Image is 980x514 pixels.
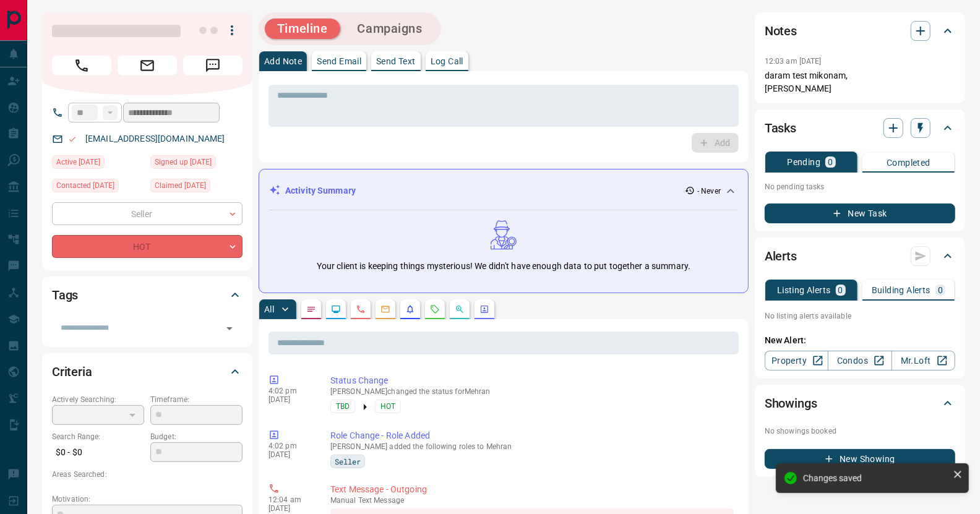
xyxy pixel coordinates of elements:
[269,450,312,459] p: [DATE]
[52,431,144,442] p: Search Range:
[52,362,92,382] h2: Criteria
[765,311,955,322] p: No listing alerts available
[330,496,734,505] p: Text Message
[345,19,435,39] button: Campaigns
[430,304,440,314] svg: Requests
[431,57,463,66] p: Log Call
[183,56,243,75] span: Message
[765,334,955,347] p: New Alert:
[777,286,831,294] p: Listing Alerts
[356,304,366,314] svg: Calls
[52,285,78,305] h2: Tags
[269,504,312,513] p: [DATE]
[765,388,955,418] div: Showings
[285,184,356,197] p: Activity Summary
[317,57,361,66] p: Send Email
[872,286,931,294] p: Building Alerts
[380,400,395,413] span: HOT
[765,178,955,196] p: No pending tasks
[269,395,312,404] p: [DATE]
[697,186,721,197] p: - Never
[52,179,144,196] div: Mon May 05 2025
[52,202,243,225] div: Seller
[52,155,144,173] div: Sun May 04 2025
[150,179,243,196] div: Sun May 04 2025
[887,158,931,167] p: Completed
[56,179,114,192] span: Contacted [DATE]
[118,56,177,75] span: Email
[787,158,820,166] p: Pending
[380,304,390,314] svg: Emails
[52,280,243,310] div: Tags
[52,469,243,480] p: Areas Searched:
[269,495,312,504] p: 12:04 am
[330,387,734,396] p: [PERSON_NAME] changed the status for Mehran
[150,394,243,405] p: Timeframe:
[335,455,361,468] span: Seller
[52,56,111,75] span: Call
[269,179,738,202] div: Activity Summary- Never
[938,286,943,294] p: 0
[52,442,144,463] p: $0 - $0
[765,113,955,143] div: Tasks
[803,473,948,483] div: Changes saved
[765,449,955,469] button: New Showing
[221,320,238,337] button: Open
[264,57,302,66] p: Add Note
[330,442,734,451] p: [PERSON_NAME] added the following roles to Mehran
[150,155,243,173] div: Sun May 04 2025
[330,429,734,442] p: Role Change - Role Added
[52,394,144,405] p: Actively Searching:
[765,16,955,46] div: Notes
[765,246,797,266] h2: Alerts
[265,19,340,39] button: Timeline
[150,431,243,442] p: Budget:
[455,304,465,314] svg: Opportunities
[306,304,316,314] svg: Notes
[376,57,416,66] p: Send Text
[765,351,828,371] a: Property
[765,203,955,223] button: New Task
[269,442,312,450] p: 4:02 pm
[56,156,100,168] span: Active [DATE]
[828,351,892,371] a: Condos
[85,134,225,143] a: [EMAIL_ADDRESS][DOMAIN_NAME]
[828,158,833,166] p: 0
[155,156,212,168] span: Signed up [DATE]
[765,426,955,437] p: No showings booked
[52,357,243,387] div: Criteria
[892,351,955,371] a: Mr.Loft
[68,135,77,143] svg: Email Valid
[765,57,822,66] p: 12:03 am [DATE]
[330,483,734,496] p: Text Message - Outgoing
[765,118,796,138] h2: Tasks
[765,393,817,413] h2: Showings
[765,21,797,41] h2: Notes
[269,387,312,395] p: 4:02 pm
[317,260,690,273] p: Your client is keeping things mysterious! We didn't have enough data to put together a summary.
[155,179,206,192] span: Claimed [DATE]
[765,241,955,271] div: Alerts
[336,400,350,413] span: TBD
[331,304,341,314] svg: Lead Browsing Activity
[330,496,356,505] span: manual
[330,374,734,387] p: Status Change
[264,305,274,314] p: All
[838,286,843,294] p: 0
[405,304,415,314] svg: Listing Alerts
[52,494,243,505] p: Motivation:
[52,235,243,258] div: HOT
[479,304,489,314] svg: Agent Actions
[765,69,955,95] p: daram test mikonam, [PERSON_NAME]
